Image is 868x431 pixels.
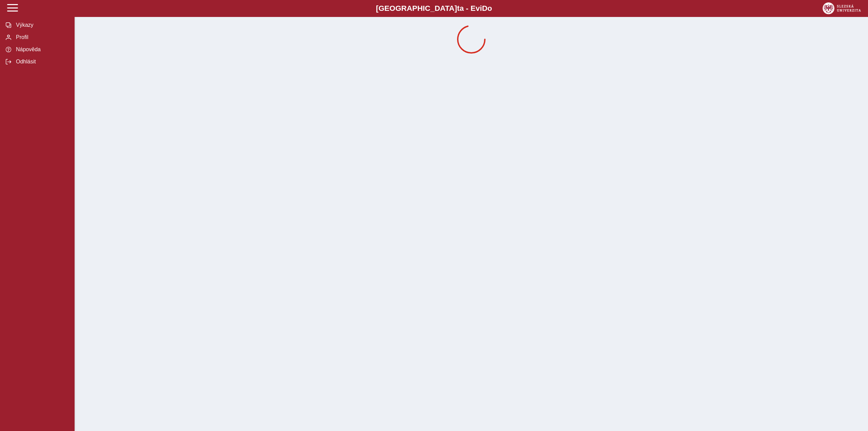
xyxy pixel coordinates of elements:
span: Profil [14,34,69,40]
span: o [488,4,492,13]
span: Odhlásit [14,59,69,65]
b: [GEOGRAPHIC_DATA] a - Evi [20,4,848,13]
span: D [482,4,487,13]
span: Výkazy [14,22,69,28]
span: t [457,4,459,13]
img: logo_web_su.png [823,2,861,14]
span: Nápověda [14,46,69,53]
